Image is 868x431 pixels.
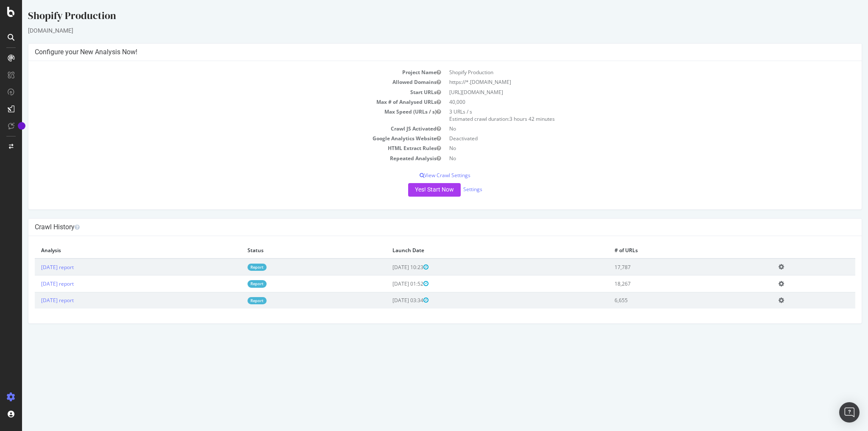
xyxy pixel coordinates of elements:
span: [DATE] 03:34 [370,297,406,304]
td: 17,787 [586,259,750,275]
td: Start URLs [13,87,423,97]
td: Max # of Analysed URLs [13,97,423,107]
a: Report [225,280,245,287]
a: Settings [441,186,460,193]
p: View Crawl Settings [13,172,833,179]
div: [DOMAIN_NAME] [6,26,840,35]
td: No [423,124,833,133]
td: 6,655 [586,292,750,309]
td: 3 URLs / s Estimated crawl duration: [423,107,833,124]
td: Deactivated [423,133,833,143]
span: [DATE] 10:23 [370,264,406,271]
td: Crawl JS Activated [13,124,423,133]
button: Yes! Start Now [386,183,439,197]
a: Report [225,264,245,271]
h4: Configure your New Analysis Now! [13,48,833,56]
span: [DATE] 01:52 [370,280,406,287]
td: https://*.[DOMAIN_NAME] [423,77,833,87]
td: 40,000 [423,97,833,107]
a: [DATE] report [19,264,52,271]
th: Launch Date [364,242,586,259]
a: [DATE] report [19,280,52,287]
th: Analysis [13,242,219,259]
td: Shopify Production [423,67,833,77]
div: Shopify Production [6,8,840,26]
div: Open Intercom Messenger [839,402,860,423]
td: HTML Extract Rules [13,143,423,153]
div: Tooltip anchor [18,122,25,130]
td: [URL][DOMAIN_NAME] [423,87,833,97]
th: # of URLs [586,242,750,259]
a: Report [225,297,245,304]
span: 3 hours 42 minutes [487,115,533,122]
td: Google Analytics Website [13,133,423,143]
td: No [423,153,833,163]
td: 18,267 [586,275,750,292]
td: Max Speed (URLs / s) [13,107,423,124]
td: Repeated Analysis [13,153,423,163]
td: No [423,143,833,153]
a: [DATE] report [19,297,52,304]
td: Allowed Domains [13,77,423,87]
h4: Crawl History [13,223,833,231]
td: Project Name [13,67,423,77]
th: Status [219,242,364,259]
